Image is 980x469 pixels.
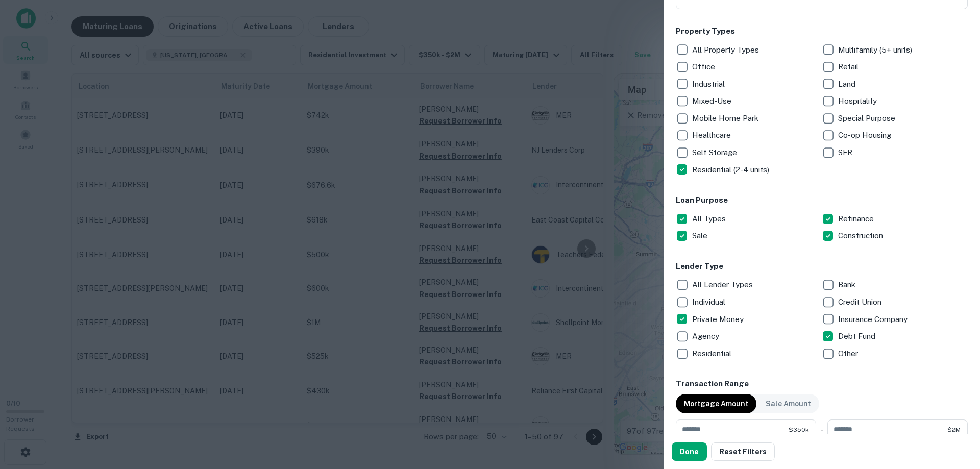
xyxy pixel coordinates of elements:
button: Reset Filters [711,442,775,461]
p: Bank [838,279,857,291]
p: Co-op Housing [838,129,893,141]
p: Hospitality [838,95,879,107]
p: Residential [692,348,733,360]
p: Insurance Company [838,313,910,326]
h6: Transaction Range [676,378,968,390]
p: Self Storage [692,146,739,159]
p: Office [692,61,717,73]
button: Done [672,442,707,461]
p: Individual [692,296,727,308]
p: Sale [692,230,709,242]
h6: Property Types [676,26,968,37]
p: All Property Types [692,44,761,56]
p: Debt Fund [838,330,877,342]
p: Multifamily (5+ units) [838,44,914,56]
span: $350k [789,425,809,434]
p: Residential (2-4 units) [692,164,771,176]
p: Construction [838,230,885,242]
p: Credit Union [838,296,884,308]
div: - [820,419,823,440]
p: Refinance [838,213,876,225]
p: All Types [692,213,728,225]
p: Retail [838,61,861,73]
p: Other [838,348,860,360]
p: Land [838,78,857,90]
p: Sale Amount [766,398,811,409]
p: Agency [692,330,721,342]
p: Mobile Home Park [692,112,761,125]
p: Mixed-Use [692,95,733,107]
h6: Loan Purpose [676,194,968,206]
p: Mortgage Amount [684,398,748,409]
h6: Lender Type [676,261,968,273]
p: SFR [838,146,854,159]
p: All Lender Types [692,279,755,291]
iframe: Chat Widget [929,387,980,436]
p: Industrial [692,78,727,90]
p: Private Money [692,313,746,326]
p: Healthcare [692,129,733,141]
p: Special Purpose [838,112,897,125]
